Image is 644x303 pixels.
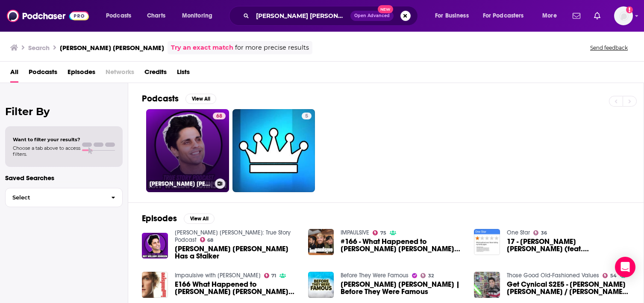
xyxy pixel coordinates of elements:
button: open menu [176,9,223,23]
svg: Add a profile image [626,6,633,13]
a: 5 [232,109,315,192]
a: Episodes [68,65,95,83]
a: 68 [213,113,226,119]
a: Show notifications dropdown [569,9,584,23]
button: Send feedback [588,44,630,51]
span: 54 [610,274,617,278]
img: Podchaser - Follow, Share and Rate Podcasts [7,8,89,24]
a: 68[PERSON_NAME] [PERSON_NAME]: True Story Podcast [146,109,229,192]
h2: Episodes [142,213,177,224]
button: open menu [429,9,479,23]
span: Get Cynical S2E5 - [PERSON_NAME] [PERSON_NAME] / [PERSON_NAME] (feat. @ByYourLogic) [507,281,630,295]
a: Credits [144,65,167,83]
a: Podcasts [29,65,57,83]
a: Before They Were Famous [341,272,409,279]
a: Get Cynical S2E5 - Ray William Johnson / Riley Rewind (feat. @ByYourLogic) [507,281,630,295]
span: [PERSON_NAME] [PERSON_NAME] Has a Stalker [175,245,298,260]
img: #166 - What Happened to Ray William Johnson? - IMPAULSIVE EP. 166 [308,229,334,255]
a: 36 [533,230,547,235]
span: Select [6,195,104,200]
button: Show profile menu [614,6,633,25]
span: 68 [207,238,213,242]
a: Show notifications dropdown [591,9,604,23]
button: Open AdvancedNew [350,11,394,21]
a: 71 [264,273,276,278]
a: Charts [141,9,171,23]
span: Charts [147,10,165,22]
h3: [PERSON_NAME] [PERSON_NAME]: True Story Podcast [150,180,212,187]
input: Search podcasts, credits, & more... [253,9,350,23]
span: #166 - What Happened to [PERSON_NAME] [PERSON_NAME]? - IMPAULSIVE EP. 166 [341,238,464,253]
span: 17 - [PERSON_NAME] [PERSON_NAME] (feat. [PERSON_NAME]) [507,238,630,253]
span: Logged in as evankrask [614,6,633,25]
a: Try an exact match [171,43,233,53]
span: 5 [305,112,308,121]
a: PodcastsView All [142,93,216,104]
h3: Search [28,44,50,52]
span: For Podcasters [483,10,524,22]
img: Ray William Johnson Has a Stalker [142,233,168,259]
img: 17 - Ray William Johnson (feat. Ray) [474,229,500,255]
div: Open Intercom Messenger [615,257,635,277]
span: Want to filter your results? [13,137,80,143]
a: Ray William Johnson Has a Stalker [175,245,298,260]
div: Search podcasts, credits, & more... [237,6,426,26]
button: open menu [477,9,536,23]
span: 68 [216,112,222,121]
span: Choose a tab above to access filters. [13,145,80,157]
a: 54 [603,273,617,278]
h2: Filter By [5,105,123,118]
h2: Podcasts [142,93,179,104]
a: 17 - Ray William Johnson (feat. Ray) [507,238,630,253]
h3: [PERSON_NAME] [PERSON_NAME] [60,44,164,52]
button: View All [184,214,215,224]
a: IMPAULSIVE [341,229,369,236]
a: 32 [421,273,434,278]
span: Podcasts [106,10,131,22]
p: Saved Searches [5,174,123,182]
a: #166 - What Happened to Ray William Johnson? - IMPAULSIVE EP. 166 [341,238,464,253]
a: All [10,65,18,83]
a: Ray William Johnson: True Story Podcast [175,229,291,244]
a: Lists [177,65,190,83]
span: E166 What Happened to [PERSON_NAME] [PERSON_NAME]? - IMPAULSIVE EP. 166 [175,281,298,295]
a: RAY WILLIAM JOHNSON | Before They Were Famous [341,281,464,295]
span: 36 [541,231,547,235]
span: For Business [435,10,469,22]
span: Open Advanced [354,14,390,18]
a: Those Good Old-Fashioned Values [507,272,599,279]
span: New [378,5,393,13]
span: More [542,10,557,22]
a: 68 [200,237,214,242]
span: 32 [428,274,434,278]
button: Select [5,188,123,207]
span: 71 [271,274,276,278]
span: for more precise results [235,43,309,53]
a: E166 What Happened to Ray William Johnson? - IMPAULSIVE EP. 166 [175,281,298,295]
a: One Star [507,229,530,236]
img: E166 What Happened to Ray William Johnson? - IMPAULSIVE EP. 166 [142,272,168,298]
button: View All [185,94,216,104]
a: 5 [302,113,312,119]
a: Impaulsive with Logan Paul [175,272,261,279]
span: 75 [380,231,386,235]
span: Monitoring [182,10,212,22]
img: RAY WILLIAM JOHNSON | Before They Were Famous [308,272,334,298]
a: 75 [373,230,386,235]
img: User Profile [614,6,633,25]
a: EpisodesView All [142,213,215,224]
button: open menu [100,9,142,23]
img: Get Cynical S2E5 - Ray William Johnson / Riley Rewind (feat. @ByYourLogic) [474,272,500,298]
